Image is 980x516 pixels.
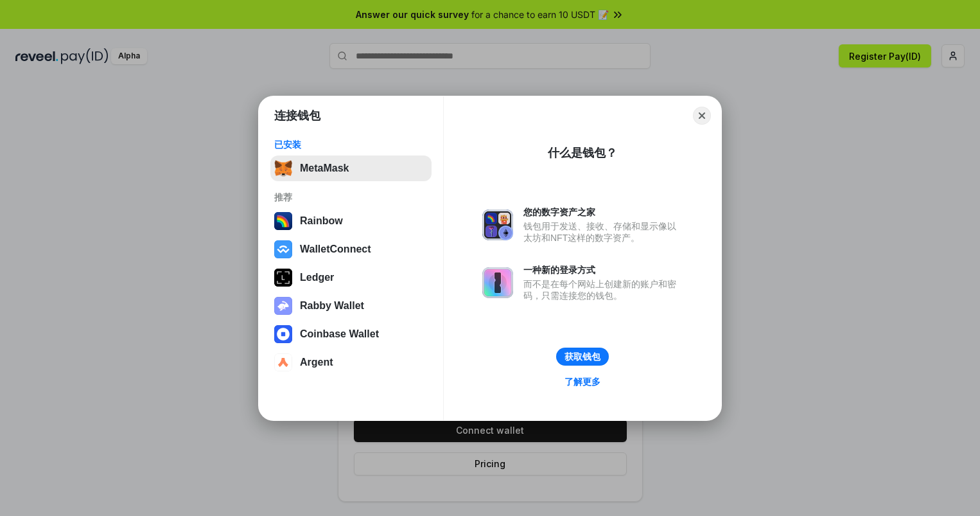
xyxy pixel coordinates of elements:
img: svg+xml,%3Csvg%20xmlns%3D%22http%3A%2F%2Fwww.w3.org%2F2000%2Fsvg%22%20width%3D%2228%22%20height%3... [274,269,292,287]
img: svg+xml,%3Csvg%20width%3D%2228%22%20height%3D%2228%22%20viewBox%3D%220%200%2028%2028%22%20fill%3D... [274,240,292,258]
div: Rainbow [300,215,343,227]
div: Argent [300,357,333,368]
div: Coinbase Wallet [300,328,379,340]
button: Coinbase Wallet [270,321,432,347]
img: svg+xml,%3Csvg%20xmlns%3D%22http%3A%2F%2Fwww.w3.org%2F2000%2Fsvg%22%20fill%3D%22none%22%20viewBox... [274,297,292,315]
div: 钱包用于发送、接收、存储和显示像以太坊和NFT这样的数字资产。 [523,220,683,244]
div: MetaMask [300,163,349,174]
div: Rabby Wallet [300,300,364,312]
button: Ledger [270,265,432,290]
h1: 连接钱包 [274,108,320,123]
div: 您的数字资产之家 [523,206,683,218]
button: Argent [270,350,432,375]
button: WalletConnect [270,236,432,262]
button: MetaMask [270,156,432,181]
div: Ledger [300,272,334,283]
button: 获取钱包 [556,348,609,366]
div: 推荐 [274,191,428,203]
button: Close [693,107,711,125]
img: svg+xml,%3Csvg%20width%3D%2228%22%20height%3D%2228%22%20viewBox%3D%220%200%2028%2028%22%20fill%3D... [274,325,292,343]
div: 而不是在每个网站上创建新的账户和密码，只需连接您的钱包。 [523,278,683,301]
div: 一种新的登录方式 [523,264,683,276]
div: 了解更多 [564,376,600,387]
div: 获取钱包 [564,351,600,362]
button: Rabby Wallet [270,293,432,319]
img: svg+xml,%3Csvg%20xmlns%3D%22http%3A%2F%2Fwww.w3.org%2F2000%2Fsvg%22%20fill%3D%22none%22%20viewBox... [482,209,513,240]
img: svg+xml,%3Csvg%20width%3D%2228%22%20height%3D%2228%22%20viewBox%3D%220%200%2028%2028%22%20fill%3D... [274,353,292,371]
button: Rainbow [270,208,432,234]
img: svg+xml,%3Csvg%20xmlns%3D%22http%3A%2F%2Fwww.w3.org%2F2000%2Fsvg%22%20fill%3D%22none%22%20viewBox... [482,267,513,298]
img: svg+xml,%3Csvg%20fill%3D%22none%22%20height%3D%2233%22%20viewBox%3D%220%200%2035%2033%22%20width%... [274,159,292,177]
img: svg+xml,%3Csvg%20width%3D%22120%22%20height%3D%22120%22%20viewBox%3D%220%200%20120%20120%22%20fil... [274,212,292,230]
a: 了解更多 [557,373,608,390]
div: 已安装 [274,139,428,150]
div: WalletConnect [300,244,371,255]
div: 什么是钱包？ [548,145,617,161]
